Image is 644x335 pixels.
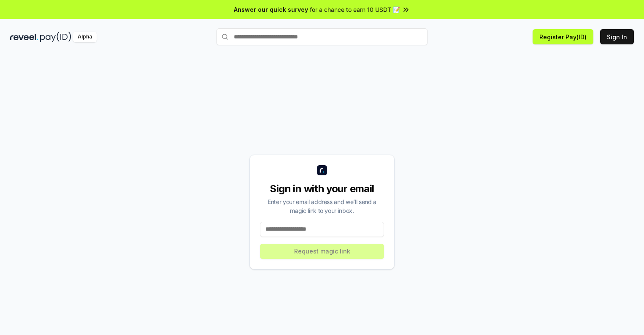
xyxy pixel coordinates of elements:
button: Sign In [600,29,634,44]
div: Sign in with your email [260,182,384,196]
span: for a chance to earn 10 USDT 📝 [310,5,400,14]
div: Alpha [73,32,97,42]
span: Answer our quick survey [234,5,308,14]
img: pay_id [40,32,71,42]
button: Register Pay(ID) [533,29,593,44]
img: logo_small [317,165,327,175]
img: reveel_dark [10,32,38,42]
div: Enter your email address and we’ll send a magic link to your inbox. [260,197,384,215]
